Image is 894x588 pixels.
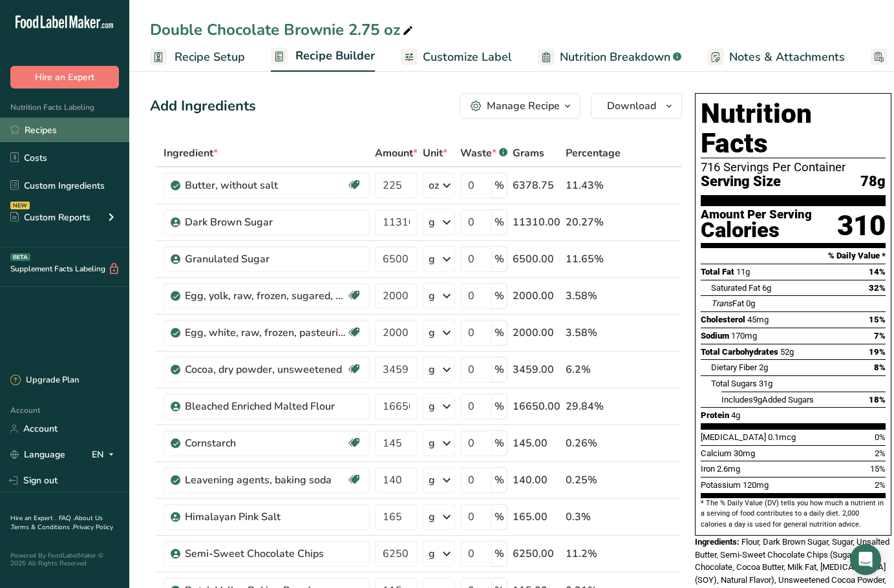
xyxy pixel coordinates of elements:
[429,509,435,525] div: g
[707,43,845,72] a: Notes & Attachments
[423,48,512,66] span: Customize Label
[566,178,621,193] div: 11.43%
[150,43,245,72] a: Recipe Setup
[185,546,346,562] div: Semi-Sweet Chocolate Chips
[701,209,812,221] div: Amount Per Serving
[875,448,886,458] span: 2%
[10,374,79,387] div: Upgrade Plan
[92,447,119,463] div: EN
[423,145,447,161] span: Unit
[850,544,881,575] div: Open Intercom Messenger
[513,509,560,525] div: 165.00
[513,325,560,341] div: 2000.00
[513,472,560,488] div: 140.00
[513,178,560,193] div: 6378.75
[59,514,74,523] a: FAQ .
[513,145,544,161] span: Grams
[73,523,113,532] a: Privacy Policy
[860,174,886,190] span: 78g
[10,552,119,567] div: Powered By FoodLabelMaker © 2025 All Rights Reserved
[869,395,886,404] span: 18%
[711,299,744,308] span: Fat
[429,178,439,193] div: oz
[429,399,435,414] div: g
[701,347,778,357] span: Total Carbohydrates
[429,472,435,488] div: g
[487,98,560,114] div: Manage Recipe
[566,546,621,562] div: 11.2%
[870,464,886,474] span: 15%
[743,480,769,490] span: 120mg
[10,202,30,209] div: NEW
[10,253,30,261] div: BETA
[175,48,245,66] span: Recipe Setup
[429,325,435,341] div: g
[759,362,768,372] span: 2g
[10,514,56,523] a: Hire an Expert .
[10,66,119,89] button: Hire an Expert
[701,432,766,442] span: [MEDICAL_DATA]
[780,347,794,357] span: 52g
[150,18,416,41] div: Double Chocolate Brownie 2.75 oz
[701,448,732,458] span: Calcium
[711,379,757,388] span: Total Sugars
[429,436,435,451] div: g
[11,523,73,532] a: Terms & Conditions .
[768,432,796,442] span: 0.1mcg
[701,221,812,240] div: Calories
[513,215,560,230] div: 11310.00
[701,480,741,490] span: Potassium
[837,209,886,243] div: 310
[701,464,715,474] span: Iron
[721,395,814,404] span: Includes Added Sugars
[185,472,346,488] div: Leavening agents, baking soda
[513,399,560,414] div: 16650.00
[717,464,740,474] span: 2.6mg
[566,399,621,414] div: 29.84%
[736,267,750,277] span: 11g
[460,93,580,119] button: Manage Recipe
[185,178,346,193] div: Butter, without salt
[10,514,103,532] a: About Us .
[701,174,781,190] span: Serving Size
[429,546,435,562] div: g
[429,288,435,304] div: g
[607,98,656,114] span: Download
[869,267,886,277] span: 14%
[874,362,886,372] span: 8%
[566,472,621,488] div: 0.25%
[295,47,375,65] span: Recipe Builder
[185,399,346,414] div: Bleached Enriched Malted Flour
[185,362,346,377] div: Cocoa, dry powder, unsweetened
[164,145,218,161] span: Ingredient
[746,299,755,308] span: 0g
[729,48,845,66] span: Notes & Attachments
[566,215,621,230] div: 20.27%
[701,161,886,174] div: 716 Servings Per Container
[271,41,375,72] a: Recipe Builder
[538,43,681,72] a: Nutrition Breakdown
[513,251,560,267] div: 6500.00
[10,211,90,224] div: Custom Reports
[711,362,757,372] span: Dietary Fiber
[701,498,886,530] section: * The % Daily Value (DV) tells you how much a nutrient in a serving of food contributes to a dail...
[10,443,65,466] a: Language
[869,315,886,324] span: 15%
[185,215,346,230] div: Dark Brown Sugar
[711,299,732,308] i: Trans
[701,267,734,277] span: Total Fat
[566,251,621,267] div: 11.65%
[150,96,256,117] div: Add Ingredients
[513,546,560,562] div: 6250.00
[701,410,729,420] span: Protein
[759,379,772,388] span: 31g
[874,331,886,341] span: 7%
[429,251,435,267] div: g
[401,43,512,72] a: Customize Label
[375,145,418,161] span: Amount
[869,283,886,293] span: 32%
[701,315,745,324] span: Cholesterol
[701,99,886,158] h1: Nutrition Facts
[185,325,346,341] div: Egg, white, raw, frozen, pasteurized
[762,283,771,293] span: 6g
